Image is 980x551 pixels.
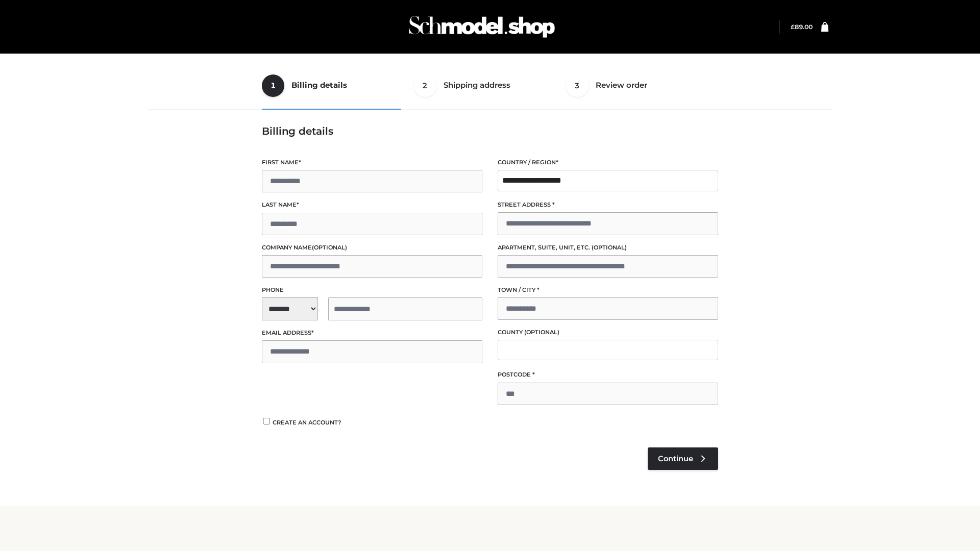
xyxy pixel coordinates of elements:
[791,23,813,31] a: £89.00
[791,23,813,31] bdi: 89.00
[262,158,482,167] label: First name
[791,23,795,31] span: £
[498,370,718,380] label: Postcode
[648,447,718,470] a: Continue
[262,200,482,210] label: Last name
[262,243,482,253] label: Company name
[498,200,718,210] label: Street address
[524,329,559,336] span: (optional)
[498,328,718,337] label: County
[405,7,558,47] img: Schmodel Admin 964
[262,125,718,137] h3: Billing details
[498,285,718,295] label: Town / City
[658,454,693,463] span: Continue
[498,158,718,167] label: Country / Region
[262,328,482,338] label: Email address
[273,419,341,426] span: Create an account?
[262,418,271,424] input: Create an account?
[262,285,482,295] label: Phone
[312,244,347,251] span: (optional)
[498,243,718,253] label: Apartment, suite, unit, etc.
[592,244,627,251] span: (optional)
